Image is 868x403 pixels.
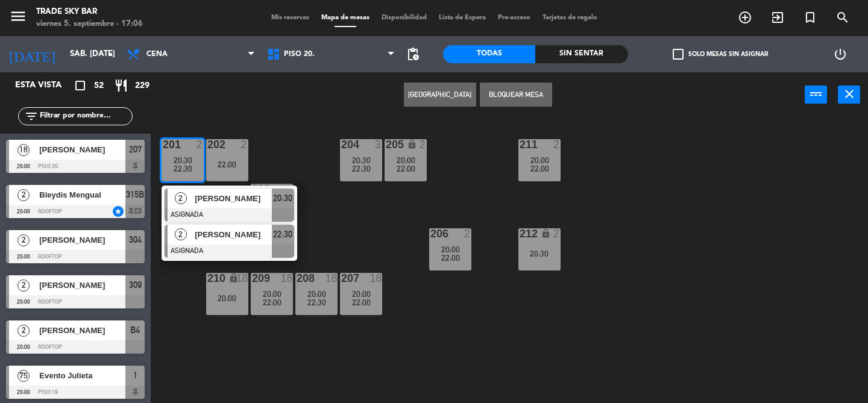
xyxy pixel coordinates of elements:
[738,10,752,25] i: add_circle_outline
[536,14,603,21] span: Tarjetas de regalo
[803,10,817,25] i: turned_in_not
[129,233,142,247] span: 304
[207,273,208,284] div: 210
[263,289,281,299] span: 20:00
[805,86,827,104] button: power_input
[36,18,143,30] div: viernes 5. septiembre - 17:06
[833,47,848,61] i: power_settings_new
[39,234,125,246] span: [PERSON_NAME]
[673,49,768,60] label: Solo mesas sin asignar
[443,45,535,63] div: Todas
[195,228,272,241] span: [PERSON_NAME]
[39,324,125,337] span: [PERSON_NAME]
[39,369,125,382] span: Evento Julieta
[73,78,87,93] i: crop_square
[94,79,104,93] span: 52
[206,294,248,302] div: 20:00
[129,278,142,292] span: 309
[520,139,520,150] div: 211
[535,45,627,63] div: Sin sentar
[325,273,338,284] div: 18
[341,273,342,284] div: 207
[17,370,30,382] span: 75
[386,139,386,150] div: 205
[541,228,551,239] i: lock
[273,227,292,242] span: 22:30
[404,83,476,107] button: [GEOGRAPHIC_DATA]
[315,14,376,21] span: Mapa de mesas
[24,109,39,123] i: filter_list
[195,192,272,205] span: [PERSON_NAME]
[103,47,118,61] i: arrow_drop_down
[406,47,420,61] span: pending_actions
[39,110,132,123] input: Filtrar por nombre...
[370,273,382,284] div: 18
[228,273,239,283] i: lock
[17,234,30,246] span: 2
[284,50,315,58] span: PISO 20.
[39,189,125,201] span: Bleydis Mengual
[9,7,27,30] button: menu
[375,139,382,150] div: 3
[163,139,163,150] div: 201
[770,10,785,25] i: exit_to_app
[307,289,326,299] span: 20:00
[307,298,326,307] span: 22:30
[352,155,371,165] span: 20:30
[281,273,293,284] div: 18
[9,7,27,25] i: menu
[252,184,253,195] div: 203
[39,279,125,292] span: [PERSON_NAME]
[174,164,192,173] span: 22:30
[6,78,87,93] div: Esta vista
[553,228,561,239] div: 2
[433,14,492,21] span: Lista de Espera
[174,155,192,165] span: 20:30
[518,249,561,258] div: 20:30
[126,187,144,202] span: 315B
[464,228,471,239] div: 2
[175,228,187,240] span: 2
[430,228,431,239] div: 206
[130,323,140,337] span: B4
[441,245,460,254] span: 20:00
[407,139,417,149] i: lock
[352,298,371,307] span: 22:00
[17,325,30,337] span: 2
[838,86,860,104] button: close
[36,6,143,18] div: Trade Sky Bar
[441,253,460,263] span: 22:00
[842,87,857,101] i: close
[265,14,315,21] span: Mis reservas
[397,164,415,173] span: 22:00
[520,228,520,239] div: 212
[17,189,30,201] span: 2
[197,139,204,150] div: 2
[129,142,142,157] span: 207
[17,144,30,156] span: 18
[352,289,371,299] span: 20:00
[286,184,293,195] div: 2
[241,139,248,150] div: 2
[673,49,684,60] span: check_box_outline_blank
[236,273,248,284] div: 18
[206,160,248,169] div: 22:00
[263,298,281,307] span: 22:00
[341,139,342,150] div: 204
[273,191,292,205] span: 20:30
[397,155,415,165] span: 20:00
[530,155,549,165] span: 20:00
[207,139,208,150] div: 202
[376,14,433,21] span: Disponibilidad
[146,50,168,58] span: Cena
[133,368,137,383] span: 1
[297,273,297,284] div: 208
[420,139,427,150] div: 2
[135,79,149,93] span: 229
[530,164,549,173] span: 22:00
[114,78,128,93] i: restaurant
[17,280,30,292] span: 2
[553,139,561,150] div: 2
[352,164,371,173] span: 22:30
[492,14,536,21] span: Pre-acceso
